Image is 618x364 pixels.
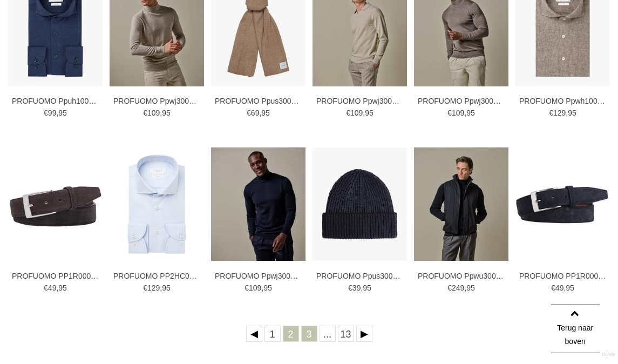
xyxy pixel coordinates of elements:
span: € [245,284,249,292]
span: , [566,109,568,117]
a: PROFUOMO Ppwj30004h Truien [215,271,302,281]
span: 95 [466,284,475,292]
span: , [160,284,162,292]
a: PROFUOMO Ppwu30002d Jassen [418,271,505,281]
span: 129 [553,109,566,117]
a: Vorige [246,326,262,342]
a: PROFUOMO PP2HC0011 Overhemden [113,271,200,281]
span: € [44,284,48,292]
span: € [348,284,352,292]
span: , [563,284,566,292]
span: 129 [147,284,160,292]
span: 49 [48,284,57,292]
a: PROFUOMO PP1R00043 Accessoires [519,271,606,281]
span: € [143,284,147,292]
span: 95 [566,284,574,292]
img: PROFUOMO Ppwj30004h Truien [211,147,305,261]
span: , [464,109,466,117]
span: € [143,109,147,117]
span: , [464,284,466,292]
img: PROFUOMO PP1R00059 Accessoires [8,147,103,261]
span: € [551,284,555,292]
span: , [56,284,58,292]
a: PROFUOMO Ppwj30004f Truien [113,96,200,106]
span: 95 [58,284,67,292]
span: 109 [147,109,160,117]
span: 95 [363,284,371,292]
span: , [259,109,261,117]
span: , [160,109,162,117]
span: 39 [352,284,361,292]
span: € [346,109,350,117]
span: , [56,109,58,117]
span: 99 [48,109,57,117]
img: PROFUOMO PP1R00043 Accessoires [515,147,610,261]
span: € [447,284,452,292]
span: 109 [249,284,261,292]
span: € [247,109,251,117]
a: PROFUOMO Ppus30009a Accessoires [316,271,403,281]
a: PROFUOMO Ppwj30022a Truien [316,96,403,106]
span: 49 [555,284,564,292]
span: 95 [261,109,270,117]
a: 13 [338,326,354,342]
img: PROFUOMO PP2HC0011 Overhemden [110,147,204,261]
a: PROFUOMO PP1R00059 Accessoires [12,271,99,281]
span: 109 [452,109,464,117]
span: 95 [162,109,171,117]
span: 95 [263,284,272,292]
span: 95 [568,109,576,117]
a: Volgende [356,326,372,342]
span: 95 [162,284,171,292]
a: 1 [264,326,281,342]
span: € [549,109,553,117]
a: PROFUOMO Ppus30008g Accessoires [215,96,302,106]
a: PROFUOMO Ppuh10024f Overhemden [12,96,99,106]
img: PROFUOMO Ppus30009a Accessoires [313,147,407,261]
a: ... [320,326,336,342]
span: , [361,284,363,292]
span: 249 [452,284,464,292]
span: , [261,284,263,292]
span: , [363,109,365,117]
a: PROFUOMO Ppwh10020g Overhemden [519,96,606,106]
span: 95 [58,109,67,117]
img: PROFUOMO Ppwu30002d Jassen [414,147,508,261]
a: Terug naar boven [551,305,600,353]
a: PROFUOMO Ppwj30004d Truien [418,96,505,106]
span: 69 [251,109,260,117]
span: € [447,109,452,117]
a: 2 [283,326,299,342]
span: 109 [350,109,363,117]
span: 95 [466,109,475,117]
span: 95 [365,109,373,117]
span: € [44,109,48,117]
a: 3 [301,326,317,342]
